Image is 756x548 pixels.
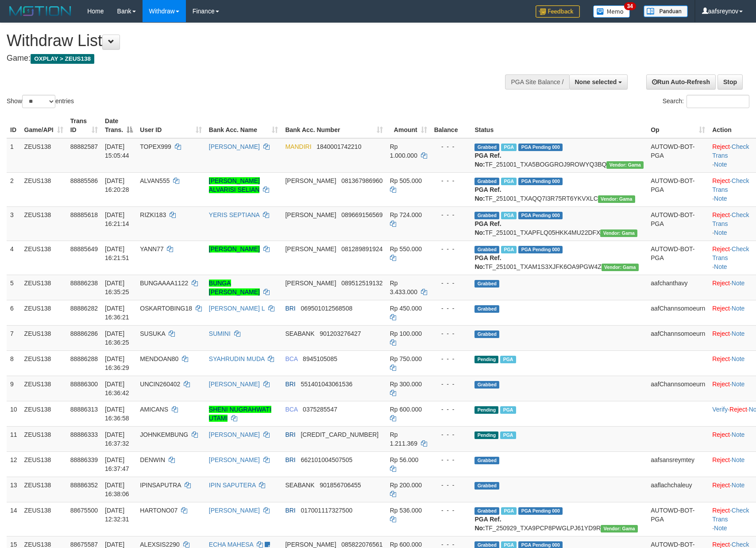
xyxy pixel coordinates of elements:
span: PGA Pending [518,178,563,185]
div: - - - [434,430,468,439]
th: Op: activate to sort column ascending [647,113,709,138]
select: Showentries [22,95,55,108]
td: AUTOWD-BOT-PGA [647,206,709,241]
a: Reject [712,305,730,312]
td: 2 [7,172,21,206]
td: ZEUS138 [21,172,67,206]
td: AUTOWD-BOT-PGA [647,502,709,536]
span: BCA [285,406,297,413]
span: JOHNKEMBUNG [140,431,188,438]
span: Grabbed [474,178,499,185]
span: [DATE] 16:21:14 [105,211,129,227]
th: Status [471,113,647,138]
span: Copy 089669156569 to clipboard [341,211,382,218]
td: ZEUS138 [21,275,67,300]
a: Reject [712,245,730,253]
span: [DATE] 16:36:21 [105,305,129,321]
td: TF_251001_TXAQQ7I3R75RT6YKVXLC [471,172,647,206]
h1: Withdraw List [7,32,495,50]
img: MOTION_logo.png [7,4,74,18]
td: 9 [7,376,21,401]
span: Copy 085822076561 to clipboard [341,541,382,548]
span: Rp 1.000.000 [390,143,417,159]
span: [DATE] 16:36:58 [105,406,129,422]
a: [PERSON_NAME] [209,143,260,150]
span: Copy 017001117327500 to clipboard [301,507,352,514]
span: [PERSON_NAME] [285,177,336,184]
span: MENDOAN80 [140,355,178,362]
span: [DATE] 16:21:51 [105,245,129,261]
a: Note [732,456,745,463]
span: BRI [285,305,295,312]
td: aafChannsomoeurn [647,300,709,325]
span: Grabbed [474,457,499,464]
th: Amount: activate to sort column ascending [386,113,431,138]
td: ZEUS138 [21,350,67,376]
span: Pending [474,356,498,363]
img: Button%20Memo.svg [593,5,630,18]
td: TF_251001_TXAPFLQ05HKK4MU22DFX [471,206,647,241]
a: Note [714,161,727,168]
a: ECHA MAHESA [209,541,253,548]
span: [DATE] 16:36:29 [105,355,129,371]
span: Copy 1840001742210 to clipboard [316,143,361,150]
a: Check Trans [712,211,749,227]
span: Copy 8945105085 to clipboard [303,355,337,362]
span: MANDIRI [285,143,311,150]
span: Marked by aafanarl [501,178,517,185]
span: Marked by aafanarl [500,431,516,439]
span: 88886238 [70,280,98,287]
div: - - - [434,455,468,464]
div: - - - [434,329,468,338]
span: IPINSAPUTRA [140,482,181,489]
td: ZEUS138 [21,206,67,241]
span: Grabbed [474,305,499,313]
th: ID [7,113,21,138]
span: Vendor URL: https://trx31.1velocity.biz [600,229,637,237]
a: Check Trans [712,507,749,523]
a: Note [714,263,727,270]
span: Copy 089512519132 to clipboard [341,280,382,287]
span: [DATE] 16:36:42 [105,381,129,396]
td: 3 [7,206,21,241]
div: - - - [434,304,468,313]
span: UNCIN260402 [140,381,180,388]
span: Copy 135001001190533 to clipboard [301,431,378,438]
span: Marked by aafsolysreylen [500,406,516,414]
span: PGA Pending [518,212,563,219]
a: IPIN SAPUTERA [209,482,256,489]
td: 14 [7,502,21,536]
span: BRI [285,381,295,388]
a: [PERSON_NAME] L [209,305,265,312]
td: ZEUS138 [21,451,67,477]
a: Note [732,381,745,388]
span: [DATE] 16:37:32 [105,431,129,447]
span: PGA Pending [518,507,563,515]
img: panduan.png [644,5,688,17]
span: Rp 505.000 [390,177,422,184]
td: aafChannsomoeurn [647,376,709,401]
span: 34 [624,2,636,10]
span: 88885649 [70,245,98,253]
span: 88882587 [70,143,98,150]
span: 88886313 [70,406,98,413]
span: Grabbed [474,482,499,490]
span: Grabbed [474,507,499,515]
th: User ID: activate to sort column ascending [136,113,205,138]
span: 88886286 [70,330,98,337]
td: TF_250929_TXA9PCP8PWGLPJ61YD9R [471,502,647,536]
span: Rp 56.000 [390,456,419,463]
a: Check Trans [712,143,749,159]
span: Vendor URL: https://trx31.1velocity.biz [601,525,638,532]
span: Rp 3.433.000 [390,280,417,295]
span: 88675587 [70,541,98,548]
td: ZEUS138 [21,241,67,275]
span: [DATE] 16:38:06 [105,482,129,497]
span: Pending [474,431,498,439]
div: PGA Site Balance / [505,74,569,89]
th: Trans ID: activate to sort column ascending [67,113,101,138]
td: 13 [7,477,21,502]
a: Note [714,195,727,202]
span: BRI [285,507,295,514]
a: YERIS SEPTIANA [209,211,259,218]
